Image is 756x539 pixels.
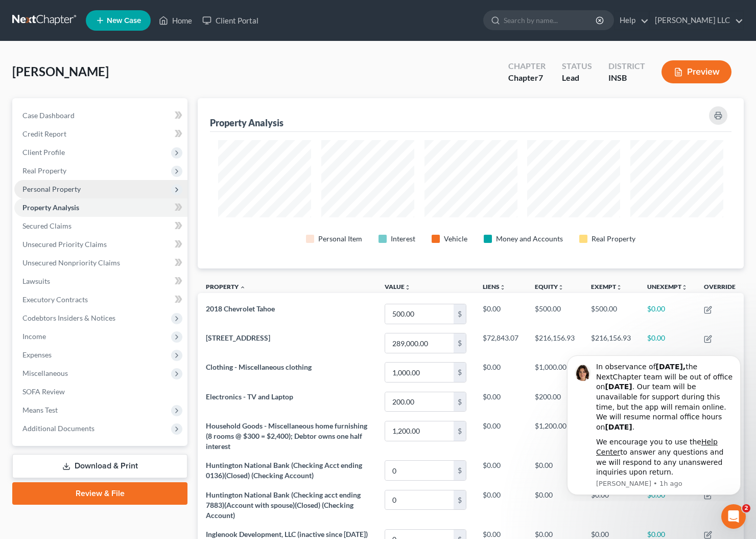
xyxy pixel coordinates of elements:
[14,125,187,143] a: Credit Report
[583,299,639,328] td: $500.00
[508,60,546,72] div: Chapter
[483,283,506,290] a: Liensunfold_more
[206,283,246,290] a: Property expand_less
[22,258,120,267] span: Unsecured Nonpriority Claims
[210,117,283,129] div: Property Analysis
[14,254,187,272] a: Unsecured Nonpriority Claims
[562,72,592,84] div: Lead
[639,485,696,525] td: $0.00
[22,332,46,341] span: Income
[22,277,50,285] span: Lawsuits
[454,304,466,324] div: $
[661,60,731,83] button: Preview
[454,392,466,412] div: $
[444,234,467,244] div: Vehicle
[22,111,75,120] span: Case Dashboard
[22,295,88,304] span: Executory Contracts
[12,64,109,79] span: [PERSON_NAME]
[527,485,583,525] td: $0.00
[22,221,72,230] span: Secured Claims
[22,313,115,322] span: Codebtors Insiders & Notices
[385,392,454,412] input: 0.00
[583,329,639,358] td: $216,156.93
[197,11,264,30] a: Client Portal
[552,346,756,501] iframe: Intercom notifications message
[14,198,187,217] a: Property Analysis
[527,456,583,485] td: $0.00
[583,485,639,525] td: $0.00
[385,333,454,353] input: 0.00
[22,166,66,175] span: Real Property
[22,387,65,396] span: SOFA Review
[508,72,546,84] div: Chapter
[14,217,187,235] a: Secured Claims
[454,490,466,510] div: $
[616,284,622,290] i: unfold_more
[22,203,79,212] span: Property Analysis
[591,283,622,290] a: Exemptunfold_more
[500,284,506,290] i: unfold_more
[527,387,583,416] td: $200.00
[615,11,649,30] a: Help
[592,234,635,244] div: Real Property
[538,73,543,82] span: 7
[681,284,688,290] i: unfold_more
[22,240,107,249] span: Unsecured Priority Claims
[558,284,564,290] i: unfold_more
[385,461,454,480] input: 0.00
[240,284,246,290] i: expand_less
[14,272,187,290] a: Lawsuits
[527,358,583,387] td: $1,000.00
[14,235,187,254] a: Unsecured Priority Claims
[154,11,197,30] a: Home
[639,329,696,358] td: $0.00
[22,350,52,359] span: Expenses
[405,284,411,290] i: unfold_more
[527,416,583,456] td: $1,200.00
[12,482,187,505] a: Review & File
[385,363,454,382] input: 0.00
[385,490,454,510] input: 0.00
[14,290,187,309] a: Executory Contracts
[475,416,527,456] td: $0.00
[206,363,312,371] span: Clothing - Miscellaneous clothing
[639,299,696,328] td: $0.00
[496,234,563,244] div: Money and Accounts
[12,454,187,478] a: Download & Print
[22,185,81,193] span: Personal Property
[608,72,645,84] div: INSB
[107,17,141,25] span: New Case
[14,383,187,401] a: SOFA Review
[475,485,527,525] td: $0.00
[318,234,362,244] div: Personal Item
[206,530,368,538] span: Inglenook Development, LLC (inactive since [DATE])
[721,504,746,529] iframe: Intercom live chat
[206,304,275,313] span: 2018 Chevrolet Tahoe
[742,504,750,512] span: 2
[391,234,415,244] div: Interest
[22,406,58,414] span: Means Test
[385,304,454,324] input: 0.00
[504,11,597,30] input: Search by name...
[527,329,583,358] td: $216,156.93
[696,277,744,300] th: Override
[454,333,466,353] div: $
[14,106,187,125] a: Case Dashboard
[22,424,94,433] span: Additional Documents
[206,490,361,520] span: Huntington National Bank (Checking acct ending 7883)(Account with spouse)(Closed) (Checking Account)
[206,421,367,451] span: Household Goods - Miscellaneous home furnishing (8 rooms @ $300 = $2,400); Debtor owns one half i...
[206,392,293,401] span: Electronics - TV and Laptop
[385,283,411,290] a: Valueunfold_more
[22,369,68,377] span: Miscellaneous
[650,11,743,30] a: [PERSON_NAME] LLC
[475,387,527,416] td: $0.00
[608,60,645,72] div: District
[475,456,527,485] td: $0.00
